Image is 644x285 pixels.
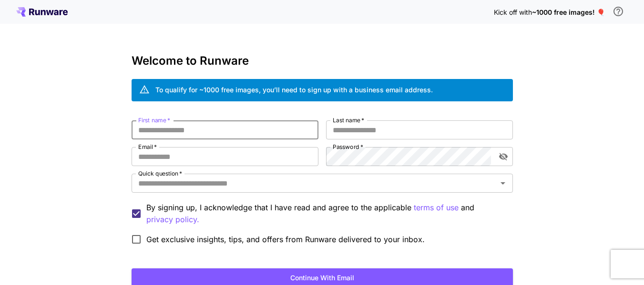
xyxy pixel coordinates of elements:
p: privacy policy. [146,214,199,226]
p: By signing up, I acknowledge that I have read and agree to the applicable and [146,202,505,226]
button: toggle password visibility [495,148,512,165]
span: Get exclusive insights, tips, and offers from Runware delivered to your inbox. [146,234,425,245]
label: Last name [333,116,364,124]
label: Quick question [138,169,182,177]
span: Kick off with [494,8,532,16]
button: In order to qualify for free credit, you need to sign up with a business email address and click ... [609,2,628,21]
label: First name [138,116,170,124]
span: ~1000 free images! 🎈 [532,8,605,16]
label: Email [138,143,157,151]
button: By signing up, I acknowledge that I have read and agree to the applicable terms of use and [146,214,199,226]
label: Password [333,143,363,151]
p: terms of use [414,202,459,214]
button: Open [496,177,510,190]
button: By signing up, I acknowledge that I have read and agree to the applicable and privacy policy. [414,202,459,214]
div: To qualify for ~1000 free images, you’ll need to sign up with a business email address. [155,85,433,95]
h3: Welcome to Runware [132,54,513,68]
